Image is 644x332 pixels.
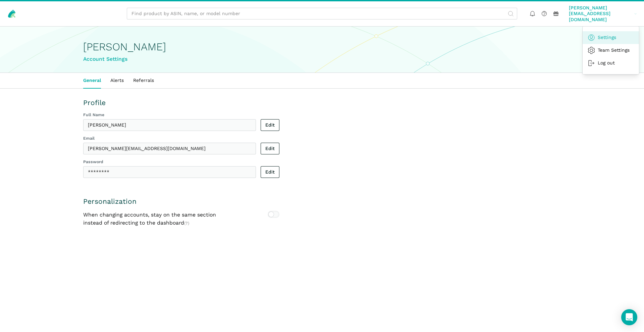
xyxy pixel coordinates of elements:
h3: Personalization [83,197,561,206]
label: Password [83,159,256,165]
a: Edit [261,166,279,178]
a: Alerts [106,73,128,88]
div: Open Intercom Messenger [621,309,637,325]
a: Edit [261,119,279,131]
a: [PERSON_NAME][EMAIL_ADDRESS][DOMAIN_NAME] [567,4,639,24]
span: [PERSON_NAME][EMAIL_ADDRESS][DOMAIN_NAME] [569,5,632,23]
a: Log out [583,57,639,69]
h1: [PERSON_NAME] [83,41,561,53]
a: General [78,73,106,88]
a: Referrals [128,73,159,88]
a: Team Settings [583,44,639,57]
label: Email [83,136,256,142]
div: Account Settings [83,55,561,63]
a: Settings [583,31,639,44]
input: Find product by ASIN, name, or model number [127,8,517,19]
span: (?) [184,221,189,226]
h3: Profile [83,98,561,107]
label: Full Name [83,112,256,118]
a: Edit [261,143,279,154]
div: When changing accounts, stay on the same section instead of redirecting to the dashboard [83,211,216,227]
